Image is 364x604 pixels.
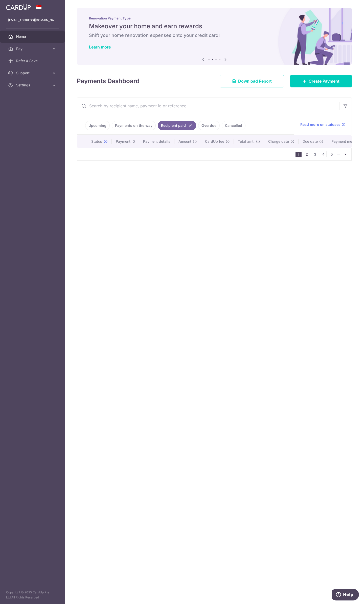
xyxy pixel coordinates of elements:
a: Download Report [220,75,284,87]
img: Renovation banner [77,8,352,65]
img: CardUp [6,4,31,10]
span: Status [91,139,102,144]
input: Search by recipient name, payment id or reference [77,98,339,114]
span: Home [16,34,50,39]
span: Pay [16,46,50,51]
p: [EMAIL_ADDRESS][DOMAIN_NAME] [8,18,57,23]
li: ... [337,151,340,157]
a: 2 [304,151,310,157]
span: Charge date [268,139,289,144]
p: Renovation Payment Type [89,16,340,20]
th: Payment ID [112,135,139,148]
h4: Payments Dashboard [77,77,140,86]
a: 4 [320,151,326,157]
span: Support [16,70,50,76]
iframe: Opens a widget where you can find more information [332,589,359,601]
a: Learn more [89,44,111,50]
nav: pager [295,148,351,160]
a: Payments on the way [112,121,156,130]
a: Cancelled [222,121,245,130]
span: Due date [303,139,318,144]
li: 1 [295,152,302,157]
span: Read more on statuses [300,122,340,127]
a: Recipient paid [158,121,196,130]
span: Settings [16,83,50,88]
h5: Makeover your home and earn rewards [89,22,340,30]
a: Create Payment [290,75,352,87]
span: Refer & Save [16,58,50,63]
th: Payment details [139,135,174,148]
span: Amount [178,139,191,144]
span: Total amt. [238,139,255,144]
span: Download Report [238,78,272,84]
span: Create Payment [309,78,339,84]
a: Read more on statuses [300,122,346,127]
a: 3 [312,151,318,157]
a: Upcoming [85,121,110,130]
a: Overdue [198,121,220,130]
a: 5 [329,151,335,157]
h6: Shift your home renovation expenses onto your credit card! [89,32,340,38]
span: CardUp fee [205,139,224,144]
